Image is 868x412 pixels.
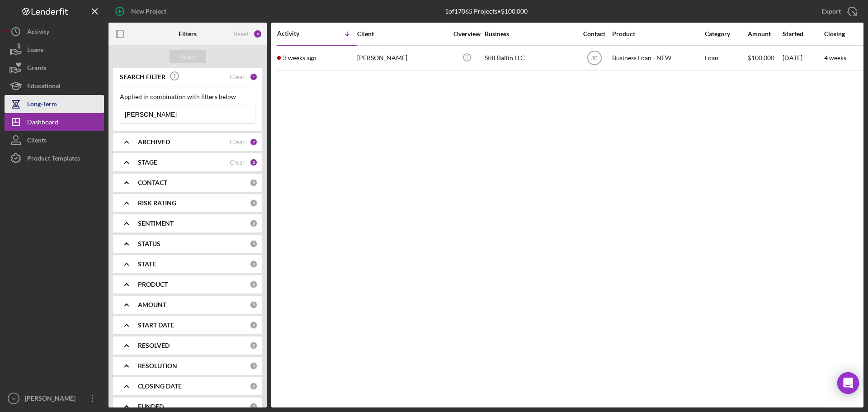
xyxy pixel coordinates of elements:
[120,73,165,81] b: SEARCH FILTER
[5,131,104,149] button: Clients
[821,2,841,20] div: Export
[705,30,747,38] div: Category
[250,260,258,268] div: 0
[11,396,16,401] text: IV
[485,46,575,70] div: Still Ballin LLC
[5,23,104,41] button: Activity
[138,383,182,390] b: CLOSING DATE
[5,77,104,95] button: Educational
[138,260,156,268] b: STATE
[705,46,747,70] div: Loan
[250,403,258,411] div: 0
[250,362,258,370] div: 0
[5,59,104,77] button: Grants
[179,50,196,63] div: Apply
[179,30,197,38] b: Filters
[812,2,863,20] button: Export
[5,41,104,59] button: Loans
[138,199,176,207] b: RISK RATING
[170,50,206,63] button: Apply
[283,54,316,62] time: 2025-08-11 14:22
[250,382,258,390] div: 0
[250,219,258,227] div: 0
[253,29,262,38] div: 6
[250,158,258,166] div: 3
[108,2,175,20] button: New Project
[138,403,164,410] b: FUNDED
[485,30,575,38] div: Business
[748,46,782,70] div: $100,000
[250,179,258,187] div: 0
[250,73,258,81] div: 1
[250,199,258,207] div: 0
[138,138,170,146] b: ARCHIVED
[783,30,823,38] div: Started
[577,30,611,38] div: Contact
[450,30,484,38] div: Overview
[250,240,258,248] div: 0
[131,2,166,20] div: New Project
[138,342,170,349] b: RESOLVED
[138,281,168,288] b: PRODUCT
[27,23,49,43] div: Activity
[357,46,448,70] div: [PERSON_NAME]
[612,30,703,38] div: Product
[783,46,823,70] div: [DATE]
[250,341,258,350] div: 0
[27,59,46,79] div: Grants
[138,322,174,329] b: START DATE
[357,30,448,38] div: Client
[138,159,157,166] b: STAGE
[250,138,258,146] div: 2
[233,30,249,38] div: Reset
[837,372,859,394] div: Open Intercom Messenger
[5,95,104,113] button: Long-Term
[5,113,104,131] button: Dashboard
[5,149,104,167] button: Product Templates
[230,138,245,146] div: Clear
[250,301,258,309] div: 0
[27,131,47,152] div: Clients
[27,149,80,170] div: Product Templates
[138,301,166,308] b: AMOUNT
[250,321,258,329] div: 0
[277,30,317,37] div: Activity
[27,41,43,61] div: Loans
[138,362,177,369] b: RESOLUTION
[748,30,782,38] div: Amount
[5,389,104,407] button: IV[PERSON_NAME]
[250,280,258,289] div: 0
[27,113,58,133] div: Dashboard
[824,54,846,62] time: 4 weeks
[138,220,174,227] b: SENTIMENT
[27,77,61,97] div: Educational
[27,95,57,115] div: Long-Term
[445,8,528,15] div: 1 of 17065 Projects • $100,000
[230,73,245,81] div: Clear
[138,240,160,247] b: STATUS
[612,46,703,70] div: Business Loan - NEW
[120,93,255,100] div: Applied in combination with filters below
[138,179,167,186] b: CONTACT
[230,159,245,166] div: Clear
[23,389,81,410] div: [PERSON_NAME]
[591,55,597,62] text: JB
